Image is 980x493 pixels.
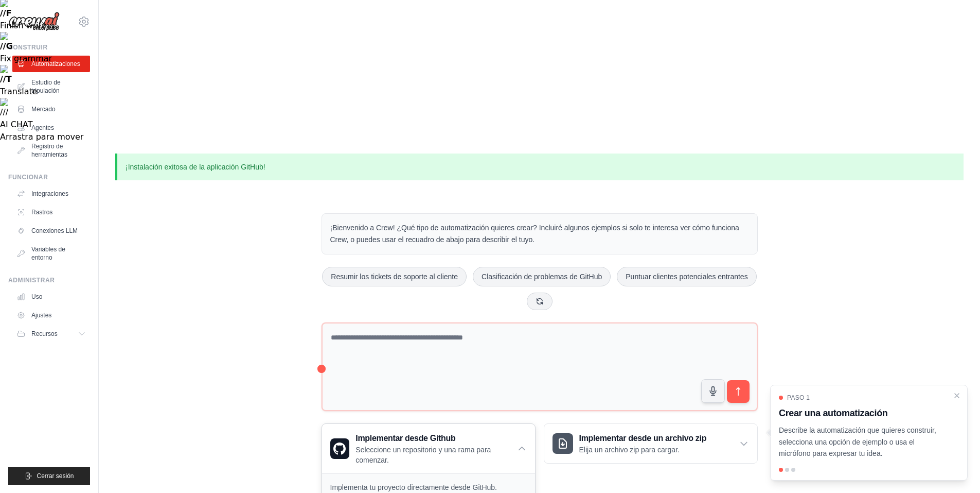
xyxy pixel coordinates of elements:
[37,472,74,480] font: Cerrar sesión
[6,107,8,117] font: /
[8,277,55,284] font: Administrar
[31,209,52,216] font: Rastros
[126,163,265,171] font: ¡Instalación exitosa de la aplicación GitHub!
[929,444,980,493] iframe: Widget de chat
[12,307,90,324] a: Ajustes
[31,312,51,319] font: Ajustes
[579,434,707,443] font: Implementar desde un archivo zip
[355,434,455,443] font: Implementar desde Github
[12,223,90,239] a: Conexiones LLM
[12,204,90,220] a: Rastros
[31,190,68,197] font: Integraciones
[322,267,467,286] button: Resumir los tickets de soporte al cliente
[31,246,65,261] font: Variables de entorno
[579,446,680,454] font: Elija un archivo zip para cargar.
[331,273,458,281] font: Resumir los tickets de soporte al cliente
[12,185,90,202] a: Integraciones
[12,326,90,342] button: Recursos
[8,467,90,485] button: Cerrar sesión
[473,267,611,286] button: Clasificación de problemas de GitHub
[779,408,887,418] font: Crear una automatización
[953,392,961,400] button: Cerrar el tutorial
[12,288,90,305] a: Uso
[8,174,48,181] font: Funcionar
[779,426,936,458] font: Describe la automatización que quieres construir, selecciona una opción de ejemplo o usa el micró...
[617,267,756,286] button: Puntuar clientes potenciales entrantes
[31,293,42,300] font: Uso
[787,394,810,401] font: Paso 1
[31,330,58,337] font: Recursos
[12,241,90,266] a: Variables de entorno
[482,273,602,281] font: Clasificación de problemas de GitHub
[31,227,78,234] font: Conexiones LLM
[330,224,739,244] font: ¡Bienvenido a Crew! ¿Qué tipo de automatización quieres crear? Incluiré algunos ejemplos si solo ...
[355,446,491,464] font: Seleccione un repositorio y una rama para comenzar.
[626,273,747,281] font: Puntuar clientes potenciales entrantes
[12,138,90,163] a: Registro de herramientas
